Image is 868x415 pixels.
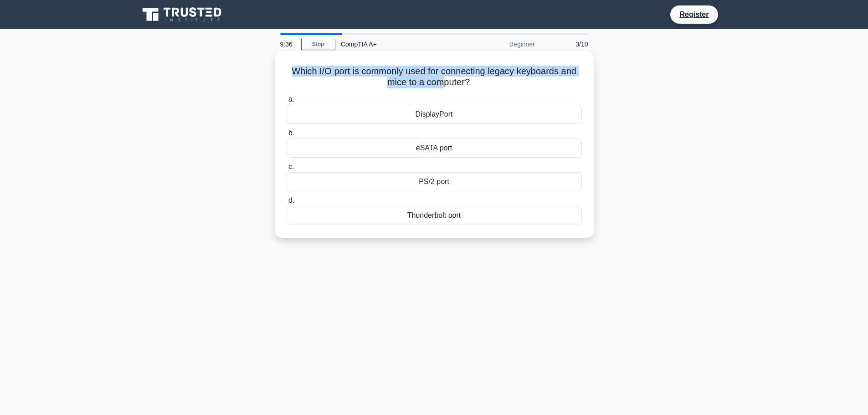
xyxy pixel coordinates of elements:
a: Stop [301,39,335,50]
div: CompTIA A+ [335,35,461,53]
span: a. [288,95,294,103]
div: DisplayPort [287,105,582,124]
div: eSATA port [287,138,582,158]
div: 9:36 [275,35,301,53]
h5: Which I/O port is commonly used for connecting legacy keyboards and mice to a computer? [286,66,583,88]
span: d. [288,196,294,204]
span: c. [288,163,294,170]
div: Beginner [461,35,540,53]
div: Thunderbolt port [287,206,582,225]
div: PS/2 port [287,172,582,191]
div: 3/10 [540,35,594,53]
span: b. [288,129,294,137]
a: Register [674,9,714,20]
